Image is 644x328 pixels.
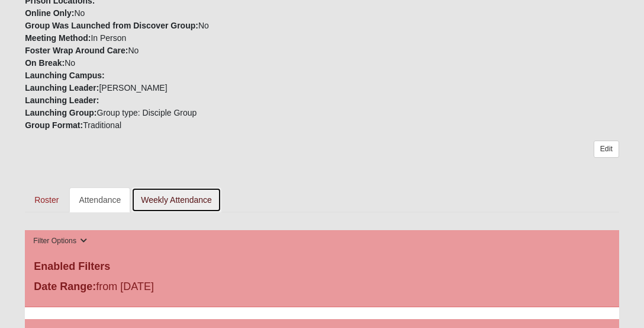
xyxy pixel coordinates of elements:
strong: Meeting Method: [25,33,91,43]
a: Roster [25,187,68,212]
strong: Group Was Launched from Discover Group: [25,21,198,30]
strong: On Break: [25,58,65,68]
strong: Online Only: [25,8,74,18]
div: from [DATE] [25,279,223,298]
a: Weekly Attendance [131,187,221,212]
strong: Foster Wrap Around Care: [25,46,128,55]
h4: Enabled Filters [34,260,610,273]
strong: Launching Group: [25,108,96,117]
button: Filter Options [30,235,91,247]
a: Edit [594,141,619,158]
label: Date Range: [34,279,96,295]
strong: Group Format: [25,120,83,130]
a: Attendance [69,187,130,212]
strong: Launching Leader: [25,83,99,93]
strong: Launching Leader: [25,95,99,105]
strong: Launching Campus: [25,71,105,80]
